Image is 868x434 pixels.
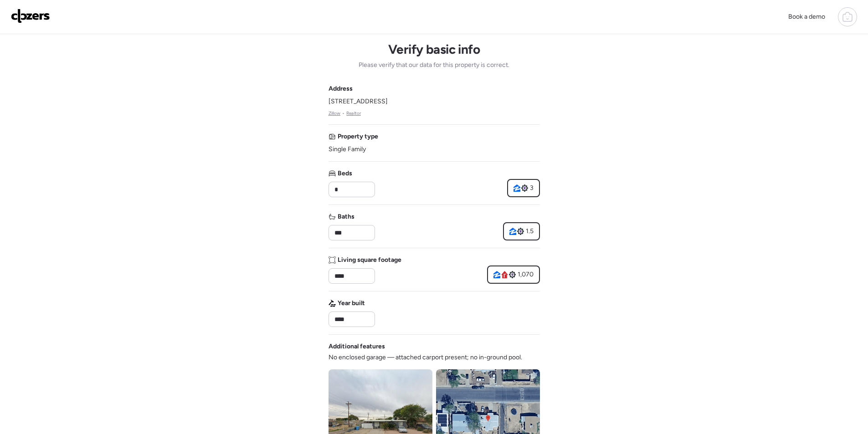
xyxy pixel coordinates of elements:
[518,270,534,279] span: 1,070
[11,9,50,23] img: Logo
[329,353,522,362] span: No enclosed garage — attached carport present; no in-ground pool.
[530,184,534,193] span: 3
[329,145,366,154] span: Single Family
[346,110,361,117] a: Realtor
[338,132,378,141] span: Property type
[359,61,509,70] span: Please verify that our data for this property is correct.
[388,41,480,57] h1: Verify basic info
[338,255,401,265] span: Living square footage
[526,227,534,236] span: 1.5
[338,169,352,178] span: Beds
[338,212,354,221] span: Baths
[329,97,388,106] span: [STREET_ADDRESS]
[329,84,353,93] span: Address
[329,110,341,117] a: Zillow
[342,110,344,117] span: •
[329,342,385,351] span: Additional features
[788,13,825,20] span: Book a demo
[338,299,365,308] span: Year built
